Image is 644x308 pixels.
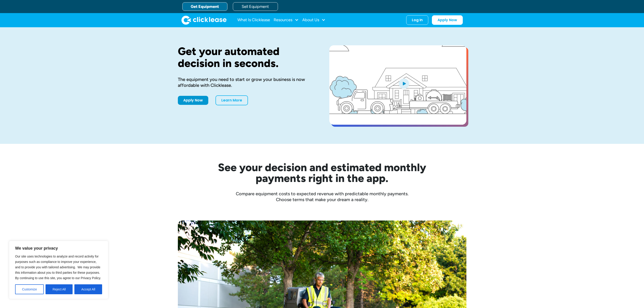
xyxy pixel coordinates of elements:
[329,45,466,125] a: open lightbox
[181,16,227,25] img: Clicklease logo
[74,284,102,294] button: Accept All
[15,246,102,251] p: We value your privacy
[181,16,227,25] a: home
[237,16,270,25] a: What Is Clicklease
[412,18,423,22] div: Log In
[15,255,101,280] span: Our site uses technologies to analyze and record activity for purposes such as compliance to impr...
[9,241,108,299] div: We value your privacy
[178,191,466,202] div: Compare equipment costs to expected revenue with predictable monthly payments. Choose terms that ...
[182,2,227,11] a: Get Equipment
[15,284,44,294] button: Customize
[178,45,315,69] h1: Get your automated decision in seconds.
[432,15,463,25] a: Apply Now
[178,96,208,105] a: Apply Now
[302,16,325,25] div: About Us
[215,95,248,105] a: Learn More
[398,77,410,90] img: Blue play button logo on a light blue circular background
[46,284,73,294] button: Reject All
[274,16,299,25] div: Resources
[178,76,315,88] div: The equipment you need to start or grow your business is now affordable with Clicklease.
[233,2,278,11] a: Sell Equipment
[196,162,448,184] h2: See your decision and estimated monthly payments right in the app.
